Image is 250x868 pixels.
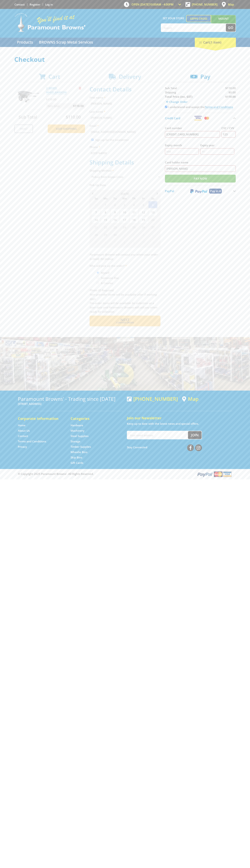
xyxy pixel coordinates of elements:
a: Change Order [165,99,189,105]
a: Go to the Steel Supplies page [71,434,88,438]
span: Pay in 4 [210,189,221,193]
a: Go to the Wheelie Bins page [71,450,87,454]
a: Go to the Contact page [18,434,28,438]
h3: Paramount Browns' - Trading since [DATE] [18,396,123,402]
label: Card holder name [165,160,236,164]
a: Go to the Timber Supplies page [71,445,91,449]
img: Mastercard [204,116,210,120]
div: Cart [195,38,236,47]
a: Go to the Contact page [14,3,25,6]
span: Set your store [161,15,186,21]
a: Go to the About Us page [18,429,30,433]
a: Go to the Gift Cards page [71,461,83,465]
label: CVC / CVV [221,126,236,130]
button: Go [226,24,236,32]
h1: Checkout [14,56,236,63]
img: Visa [194,116,202,120]
span: 10:00am - 4:00pm [149,3,174,6]
div: [PHONE_NUMBER] [127,396,178,402]
strong: Total Price (inc. GST) [165,95,192,98]
h5: Join our Newsletter [127,416,232,421]
input: YY [200,148,234,155]
label: Expiry year [200,143,234,147]
span: Sub Total [165,86,177,90]
img: PayPal [190,189,207,193]
button: PayPal Pay in 4 [165,185,236,196]
h5: Corporate Information [18,416,63,421]
span: Credit Card [165,116,180,120]
a: Go to the Products page [14,38,36,47]
a: Go to the Privacy page [18,445,27,449]
span: Change Order [169,100,187,104]
p: Keep up to date with the latest news and special offers. [127,421,232,426]
h5: Categories [71,416,116,421]
input: MM [165,148,199,155]
input: Your email address [127,431,188,439]
img: Paramount Browns' [14,13,86,32]
label: Card number [165,126,220,130]
button: Credit Card [165,113,236,123]
a: Go to the Hardware page [71,423,83,427]
a: Mount [PERSON_NAME] [211,15,236,29]
a: View a map of Gepps Cross location [182,396,199,402]
img: PayPal, Mastercard, Visa accepted [197,471,232,477]
button: Join [188,431,202,439]
div: Stay Connected [127,443,202,452]
a: Go to the Terms and Conditions page [18,440,46,443]
span: $110.00 [225,86,236,90]
span: $0.00 [229,91,236,94]
input: Search [161,24,226,32]
a: Go to the Storage page [71,440,80,443]
a: Go to the BROWNS Scrap Metal Services page [36,38,96,47]
a: Go to the Skip Bins page [71,456,82,459]
a: Go to the Machinery page [71,429,84,433]
span: (1 item) [210,40,221,44]
input: Please accept the terms and conditions. [165,106,167,108]
a: Terms and Conditions [205,105,233,109]
p: [STREET_ADDRESS] [18,402,123,406]
label: Expiry month [165,143,199,147]
div: ® Copyright 2025 Paramount Browns'. All Rights Reserved. [14,471,236,477]
input: Pay Now [165,175,236,183]
span: Shipping [165,91,176,94]
span: OPEN [DATE] [132,3,174,6]
a: Log in [45,3,53,6]
span: Pay [200,73,210,80]
a: Go to the Home page [18,423,26,427]
a: Go to the registration page [30,3,40,6]
span: PayPal [165,189,174,193]
label: I understand and accept the [168,105,233,109]
a: Gepps Cross [186,15,211,22]
strong: $110.00 [225,95,236,98]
